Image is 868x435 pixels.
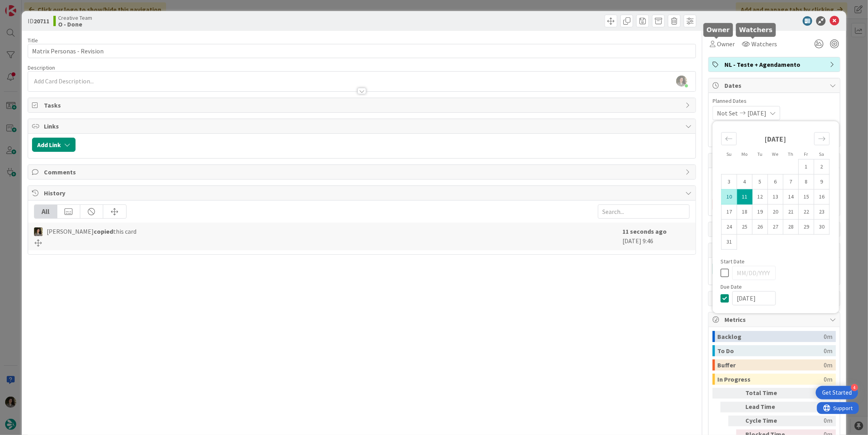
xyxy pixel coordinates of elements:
[713,125,838,259] div: Calendar
[783,189,799,204] td: Choose Thursday, 08/14/2025 12:00 as your check-in date. It’s available.
[17,1,36,11] span: Support
[737,189,753,204] td: Selected as end date. Monday, 08/11/2025 12:00
[757,151,762,157] small: Tu
[768,219,783,235] td: Choose Wednesday, 08/27/2025 12:00 as your check-in date. It’s available.
[816,386,858,399] div: Open Get Started checklist, remaining modules: 4
[34,205,57,218] div: All
[732,266,776,280] input: MM/DD/YYYY
[753,204,768,219] td: Choose Tuesday, 08/19/2025 12:00 as your check-in date. It’s available.
[799,174,814,189] td: Choose Friday, 08/08/2025 12:00 as your check-in date. It’s available.
[717,345,824,356] div: To Do
[753,174,768,189] td: Choose Tuesday, 08/05/2025 12:00 as your check-in date. It’s available.
[724,315,826,324] span: Metrics
[722,235,737,250] td: Choose Sunday, 08/31/2025 12:00 as your check-in date. It’s available.
[28,44,696,58] input: type card name here...
[724,60,826,69] span: NL - Teste + Agendamento
[768,204,783,219] td: Choose Wednesday, 08/20/2025 12:00 as your check-in date. It’s available.
[799,189,814,204] td: Choose Friday, 08/15/2025 12:00 as your check-in date. It’s available.
[720,259,745,264] span: Start Date
[720,284,742,289] span: Due Date
[28,16,49,26] span: ID
[783,174,799,189] td: Choose Thursday, 08/07/2025 12:00 as your check-in date. It’s available.
[819,151,824,157] small: Sa
[804,151,808,157] small: Fr
[44,167,681,177] span: Comments
[598,204,690,219] input: Search...
[768,174,783,189] td: Choose Wednesday, 08/06/2025 12:00 as your check-in date. It’s available.
[745,416,789,426] div: Cycle Time
[713,97,836,105] span: Planned Dates
[783,219,799,235] td: Choose Thursday, 08/28/2025 12:00 as your check-in date. It’s available.
[622,227,690,246] div: [DATE] 9:46
[741,151,747,157] small: Mo
[726,151,732,157] small: Su
[814,132,830,145] div: Move forward to switch to the next month.
[32,138,76,152] button: Add Link
[768,189,783,204] td: Choose Wednesday, 08/13/2025 12:00 as your check-in date. It’s available.
[28,64,55,71] span: Description
[737,204,753,219] td: Choose Monday, 08/18/2025 12:00 as your check-in date. It’s available.
[717,331,824,342] div: Backlog
[739,26,773,34] h5: Watchers
[772,151,779,157] small: We
[822,389,852,397] div: Get Started
[717,39,735,49] span: Owner
[722,174,737,189] td: Choose Sunday, 08/03/2025 12:00 as your check-in date. It’s available.
[745,402,789,412] div: Lead Time
[44,188,681,198] span: History
[751,39,777,49] span: Watchers
[753,189,768,204] td: Choose Tuesday, 08/12/2025 12:00 as your check-in date. It’s available.
[814,219,830,235] td: Choose Saturday, 08/30/2025 12:00 as your check-in date. It’s available.
[824,374,832,385] div: 0m
[58,15,92,21] span: Creative Team
[94,227,113,235] b: copied
[824,345,832,356] div: 0m
[622,227,667,235] b: 11 seconds ago
[47,227,136,236] span: [PERSON_NAME] this card
[707,26,730,34] h5: Owner
[58,21,92,27] b: O - Done
[745,388,789,399] div: Total Time
[28,37,38,44] label: Title
[799,159,814,174] td: Choose Friday, 08/01/2025 12:00 as your check-in date. It’s available.
[783,204,799,219] td: Choose Thursday, 08/21/2025 12:00 as your check-in date. It’s available.
[792,416,832,426] div: 0m
[788,151,794,157] small: Th
[44,100,681,110] span: Tasks
[34,227,43,236] img: MS
[814,174,830,189] td: Choose Saturday, 08/09/2025 12:00 as your check-in date. It’s available.
[824,331,832,342] div: 0m
[722,219,737,235] td: Choose Sunday, 08/24/2025 12:00 as your check-in date. It’s available.
[722,189,737,204] td: Choose Sunday, 08/10/2025 12:00 as your check-in date. It’s available.
[722,204,737,219] td: Choose Sunday, 08/17/2025 12:00 as your check-in date. It’s available.
[717,108,738,118] span: Not Set
[717,359,824,371] div: Buffer
[34,17,49,25] b: 20711
[747,108,766,118] span: [DATE]
[799,204,814,219] td: Choose Friday, 08/22/2025 12:00 as your check-in date. It’s available.
[676,76,687,87] img: EtGf2wWP8duipwsnFX61uisk7TBOWsWe.jpg
[792,402,832,412] div: 0m
[765,134,787,144] strong: [DATE]
[792,388,832,399] div: 0m
[737,174,753,189] td: Choose Monday, 08/04/2025 12:00 as your check-in date. It’s available.
[814,204,830,219] td: Choose Saturday, 08/23/2025 12:00 as your check-in date. It’s available.
[717,374,824,385] div: In Progress
[44,121,681,131] span: Links
[814,189,830,204] td: Choose Saturday, 08/16/2025 12:00 as your check-in date. It’s available.
[814,159,830,174] td: Choose Saturday, 08/02/2025 12:00 as your check-in date. It’s available.
[737,219,753,235] td: Choose Monday, 08/25/2025 12:00 as your check-in date. It’s available.
[724,81,826,90] span: Dates
[824,359,832,371] div: 0m
[753,219,768,235] td: Choose Tuesday, 08/26/2025 12:00 as your check-in date. It’s available.
[851,384,858,391] div: 4
[721,132,737,145] div: Move backward to switch to the previous month.
[799,219,814,235] td: Choose Friday, 08/29/2025 12:00 as your check-in date. It’s available.
[732,291,776,305] input: MM/DD/YYYY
